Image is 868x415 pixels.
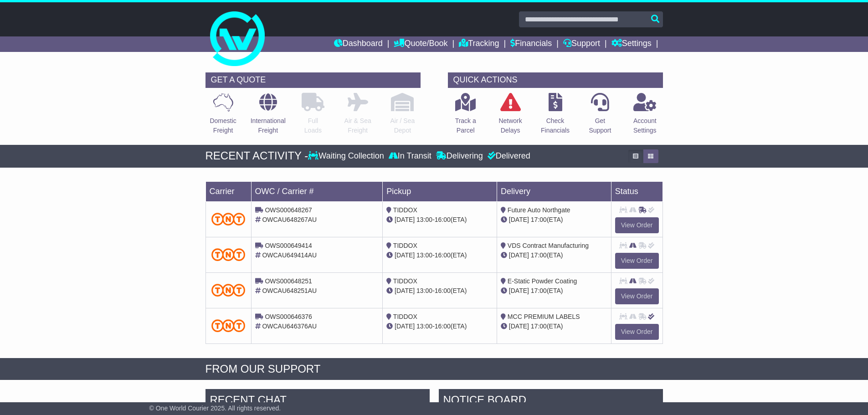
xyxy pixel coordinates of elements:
[485,151,530,161] div: Delivered
[509,323,529,330] span: [DATE]
[393,242,417,249] span: TIDDOX
[205,389,430,414] div: RECENT CHAT
[588,92,611,140] a: GetSupport
[531,251,547,259] span: 17:00
[395,216,415,223] span: [DATE]
[210,116,236,135] p: Domestic Freight
[149,405,281,412] span: © One World Courier 2025. All rights reserved.
[386,251,493,260] div: - (ETA)
[302,116,324,135] p: Full Loads
[615,253,659,269] a: View Order
[435,216,451,223] span: 16:00
[531,287,547,294] span: 17:00
[416,216,432,223] span: 13:00
[265,313,312,320] span: OWS000646376
[497,181,611,201] td: Delivery
[211,284,246,296] img: TNT_Domestic.png
[344,116,371,135] p: Air & Sea Freight
[510,36,552,52] a: Financials
[308,151,386,161] div: Waiting Collection
[395,323,415,330] span: [DATE]
[540,92,570,140] a: CheckFinancials
[265,277,312,285] span: OWS000648251
[498,92,522,140] a: NetworkDelays
[416,287,432,294] span: 13:00
[455,116,476,135] p: Track a Parcel
[262,287,317,294] span: OWCAU648251AU
[386,322,493,331] div: - (ETA)
[611,36,652,52] a: Settings
[563,36,600,52] a: Support
[251,181,383,201] td: OWC / Carrier #
[386,215,493,225] div: - (ETA)
[508,313,580,320] span: MCC PREMIUM LABELS
[448,72,663,88] div: QUICK ACTIONS
[633,116,657,135] p: Account Settings
[386,151,434,161] div: In Transit
[416,251,432,259] span: 13:00
[501,251,607,260] div: (ETA)
[250,92,286,140] a: InternationalFreight
[508,206,570,214] span: Future Auto Northgate
[265,206,312,214] span: OWS000648267
[211,248,246,261] img: TNT_Domestic.png
[386,286,493,296] div: - (ETA)
[390,116,415,135] p: Air / Sea Depot
[205,149,308,163] div: RECENT ACTIVITY -
[435,287,451,294] span: 16:00
[383,181,497,201] td: Pickup
[416,323,432,330] span: 13:00
[508,242,589,249] span: VDS Contract Manufacturing
[205,363,663,376] div: FROM OUR SUPPORT
[435,323,451,330] span: 16:00
[633,92,657,140] a: AccountSettings
[531,323,547,330] span: 17:00
[501,322,607,331] div: (ETA)
[205,181,251,201] td: Carrier
[508,277,577,285] span: E-Static Powder Coating
[394,36,447,52] a: Quote/Book
[211,213,246,225] img: TNT_Domestic.png
[434,151,485,161] div: Delivering
[509,287,529,294] span: [DATE]
[459,36,499,52] a: Tracking
[435,251,451,259] span: 16:00
[209,92,236,140] a: DomesticFreight
[509,251,529,259] span: [DATE]
[205,72,421,88] div: GET A QUOTE
[589,116,611,135] p: Get Support
[251,116,286,135] p: International Freight
[439,389,663,414] div: NOTICE BOARD
[615,324,659,340] a: View Order
[395,251,415,259] span: [DATE]
[262,216,317,223] span: OWCAU648267AU
[615,288,659,304] a: View Order
[498,116,522,135] p: Network Delays
[393,313,417,320] span: TIDDOX
[501,286,607,296] div: (ETA)
[541,116,570,135] p: Check Financials
[334,36,383,52] a: Dashboard
[262,251,317,259] span: OWCAU649414AU
[262,323,317,330] span: OWCAU646376AU
[615,217,659,233] a: View Order
[501,215,607,225] div: (ETA)
[265,242,312,249] span: OWS000649414
[393,206,417,214] span: TIDDOX
[211,319,246,332] img: TNT_Domestic.png
[611,181,663,201] td: Status
[531,216,547,223] span: 17:00
[455,92,477,140] a: Track aParcel
[395,287,415,294] span: [DATE]
[509,216,529,223] span: [DATE]
[393,277,417,285] span: TIDDOX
